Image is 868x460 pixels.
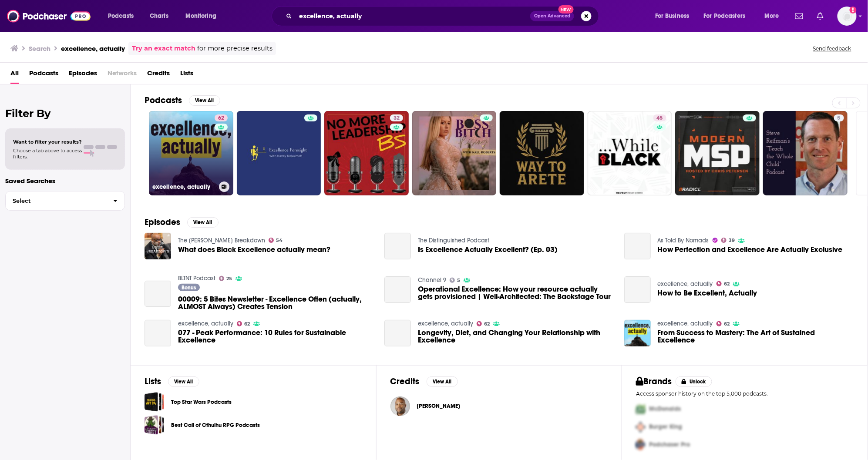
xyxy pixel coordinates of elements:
[145,217,219,228] a: EpisodesView All
[850,7,857,13] svg: Add a profile image
[729,238,735,242] span: 39
[390,376,458,387] a: CreditsView All
[658,280,713,288] a: excellence, actually
[145,415,164,435] span: Best Call of Cthulhu RPG Podcasts
[418,237,489,244] a: The Distinguished Podcast
[724,322,730,326] span: 62
[636,376,672,387] h2: Brands
[477,321,490,326] a: 62
[29,66,58,84] span: Podcasts
[758,9,790,23] button: open menu
[676,376,713,387] button: Unlock
[145,320,171,346] a: 077 - Peak Performance: 10 Rules for Sustainable Excellence
[296,9,530,23] input: Search podcasts, credits, & more...
[658,289,757,297] a: How to Be Excellent, Actually
[792,9,807,24] a: Show notifications dropdown
[219,276,232,281] a: 25
[178,320,233,327] a: excellence, actually
[145,233,171,259] a: What does Black Excellence actually mean?
[450,278,461,283] a: 5
[658,246,843,253] a: How Perfection and Excellence Are Actually Exclusive
[150,10,168,22] span: Charts
[763,111,848,195] a: 5
[197,44,273,54] span: for more precise results
[838,7,857,26] span: Logged in as megcassidy
[653,114,666,121] a: 45
[588,111,672,195] a: 45
[418,329,614,344] a: Longevity, Diet, and Changing Your Relationship with Excellence
[269,238,283,243] a: 54
[102,9,145,23] button: open menu
[145,376,161,387] h2: Lists
[180,66,193,84] a: Lists
[152,183,215,191] h3: excellence, actually
[280,6,607,26] div: Search podcasts, credits, & more...
[182,285,196,290] span: Bonus
[187,217,219,228] button: View All
[390,114,403,121] a: 32
[145,95,182,106] h2: Podcasts
[6,198,106,204] span: Select
[171,397,232,407] a: Top Star Wars Podcasts
[390,392,608,420] button: Chris BrowningChris Browning
[145,95,220,106] a: PodcastsView All
[215,114,228,121] a: 62
[632,400,649,418] img: First Pro Logo
[178,295,374,310] a: 00009: 5 Bites Newsletter - Excellence Often (actually, ALMOST Always) Creates Tension
[624,276,651,303] a: How to Be Excellent, Actually
[838,7,857,26] button: Show profile menu
[632,436,649,454] img: Third Pro Logo
[418,285,614,300] a: Operational Excellence: How your resource actually gets provisioned | Well-Architected: The Backs...
[418,320,473,327] a: excellence, actually
[658,237,709,244] a: As Told By Nomads
[147,66,170,84] a: Credits
[838,7,857,26] img: User Profile
[13,148,82,160] span: Choose a tab above to access filters.
[178,246,330,253] a: What does Black Excellence actually mean?
[132,44,195,54] a: Try an exact match
[417,403,461,410] span: [PERSON_NAME]
[276,238,283,242] span: 54
[838,114,841,123] span: 5
[29,44,50,53] h3: Search
[168,376,199,387] button: View All
[171,420,260,430] a: Best Call of Cthulhu RPG Podcasts
[144,9,174,23] a: Charts
[10,66,19,84] a: All
[418,246,558,253] a: Is Excellence Actually Excellent? (Ep. 03)
[5,177,125,185] p: Saved Searches
[814,9,827,24] a: Show notifications dropdown
[649,9,700,23] button: open menu
[624,320,651,346] img: From Success to Mastery: The Art of Sustained Excellence
[226,277,232,281] span: 25
[417,403,461,410] a: Chris Browning
[237,321,250,326] a: 62
[61,44,125,53] h3: excellence, actually
[418,276,446,284] a: Channel 9
[534,14,570,18] span: Open Advanced
[658,329,854,344] span: From Success to Mastery: The Art of Sustained Excellence
[530,11,574,21] button: Open AdvancedNew
[7,8,91,24] a: Podchaser - Follow, Share and Rate Podcasts
[149,111,233,195] a: 62excellence, actually
[145,392,164,412] span: Top Star Wars Podcasts
[324,111,409,195] a: 32
[624,233,651,259] a: How Perfection and Excellence Are Actually Exclusive
[69,66,97,84] a: Episodes
[384,320,411,346] a: Longevity, Diet, and Changing Your Relationship with Excellence
[649,441,690,449] span: Podchaser Pro
[178,275,215,282] a: BLTNT Podcast
[189,95,220,106] button: View All
[632,418,649,436] img: Second Pro Logo
[390,376,420,387] h2: Credits
[717,321,730,326] a: 62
